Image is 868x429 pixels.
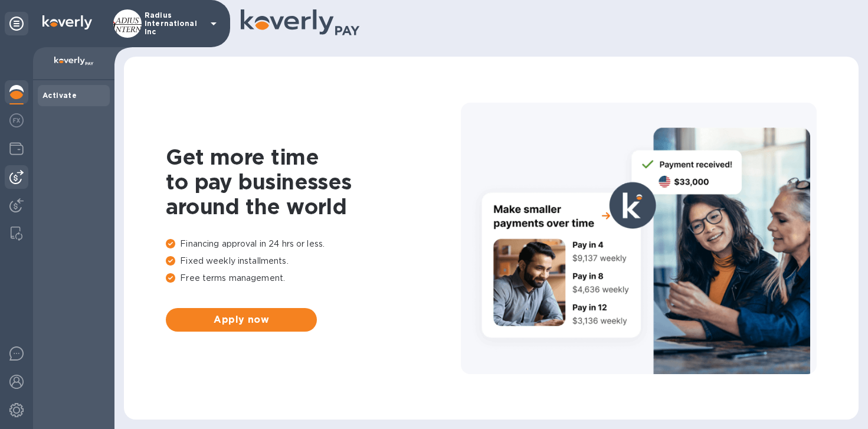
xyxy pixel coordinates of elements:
img: Foreign exchange [9,113,24,127]
span: Apply now [175,313,307,327]
img: Wallets [9,142,24,156]
button: Apply now [166,308,317,332]
p: Radius International Inc [145,11,204,36]
b: Activate [42,91,77,100]
p: Fixed weekly installments. [166,255,461,267]
p: Free terms management. [166,272,461,284]
div: Unpin categories [5,12,28,35]
h1: Get more time to pay businesses around the world [166,145,461,219]
p: Financing approval in 24 hrs or less. [166,238,461,250]
img: Logo [42,15,92,30]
